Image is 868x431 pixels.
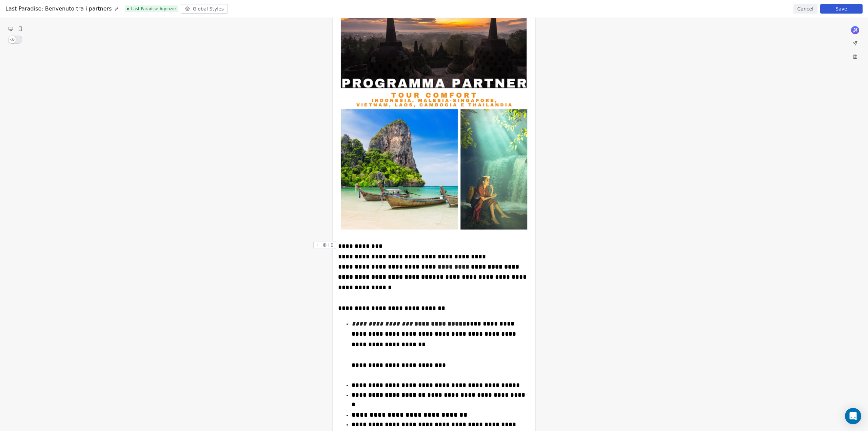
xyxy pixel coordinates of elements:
div: Open Intercom Messenger [845,408,861,424]
button: Save [820,4,863,14]
button: Cancel [793,4,817,14]
button: Global Styles [181,4,228,14]
span: Last Paradise: Benvenuto tra i partners [5,5,112,13]
span: Last Paradise Agenzie [125,5,178,12]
